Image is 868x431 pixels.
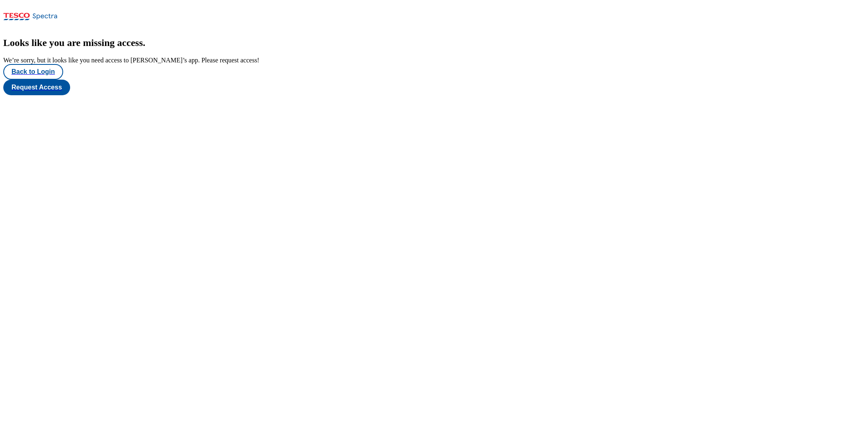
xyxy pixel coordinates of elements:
span: . [143,37,145,48]
button: Back to Login [3,64,63,80]
a: Back to Login [3,64,865,80]
h2: Looks like you are missing access [3,37,865,48]
div: We’re sorry, but it looks like you need access to [PERSON_NAME]’s app. Please request access! [3,57,865,64]
button: Request Access [3,80,70,95]
a: Request Access [3,80,865,95]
